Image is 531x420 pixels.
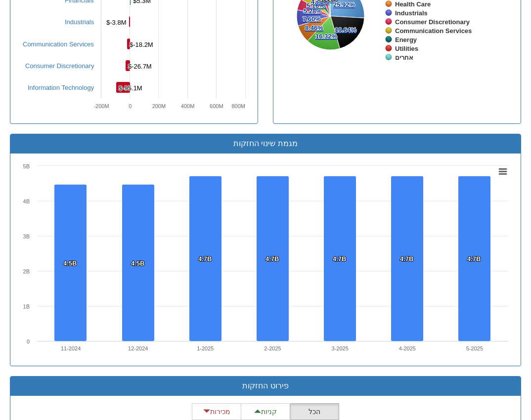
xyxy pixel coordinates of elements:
tspan: Health Care [395,0,431,8]
tspan: אחרים [395,54,413,61]
text: 400M [181,103,195,109]
tspan: 4.5B [131,260,144,267]
text: 4-2025 [399,345,416,351]
text: 1B [23,304,30,309]
tspan: 5.16% [307,2,325,9]
tspan: 8.46% [305,24,323,32]
tspan: $-26.7M [128,63,152,70]
text: 200M [152,103,166,109]
tspan: 4.7B [400,255,413,263]
text: 11-2024 [61,345,81,351]
h3: מגמת שינוי החזקות [18,139,513,148]
tspan: $-3.8M [106,19,126,26]
tspan: 4.7B [265,255,279,263]
a: Consumer Discretionary [25,62,94,70]
tspan: 4.5B [63,260,77,267]
button: קניות [241,403,290,420]
text: 3-2025 [332,345,349,351]
text: 0 [27,339,30,344]
tspan: 4.7B [467,255,481,263]
tspan: Consumer Discretionary [395,18,470,26]
text: 2B [23,268,30,274]
text: 0 [129,103,132,109]
tspan: Energy [395,36,417,43]
tspan: 19.64% [335,26,357,34]
button: מכירות [192,403,241,420]
text: -200M [93,103,109,109]
tspan: 4.7B [333,255,346,263]
tspan: $-18.2M [130,41,153,48]
text: 5-2025 [466,345,483,351]
text: 12-2024 [128,345,148,351]
text: 1-2025 [197,345,214,351]
text: 800M [231,103,245,109]
tspan: Utilities [395,45,418,52]
text: 3B [23,233,30,239]
a: Industrials [65,18,94,26]
tspan: $-95.1M [119,84,142,92]
text: 600M [210,103,223,109]
tspan: 4.7B [198,255,212,263]
text: 5B [23,163,30,169]
tspan: 5.28% [304,7,322,15]
button: הכל [290,403,339,420]
tspan: 16.32% [315,33,338,40]
a: Information Technology [28,84,94,91]
tspan: Industrials [395,9,428,17]
tspan: Communication Services [395,27,472,35]
a: Communication Services [23,40,94,48]
h3: פירוט החזקות [18,382,513,390]
text: 2-2025 [264,345,281,351]
text: 4B [23,198,30,204]
tspan: 25.92% [333,1,355,8]
tspan: 7.60% [303,15,321,23]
